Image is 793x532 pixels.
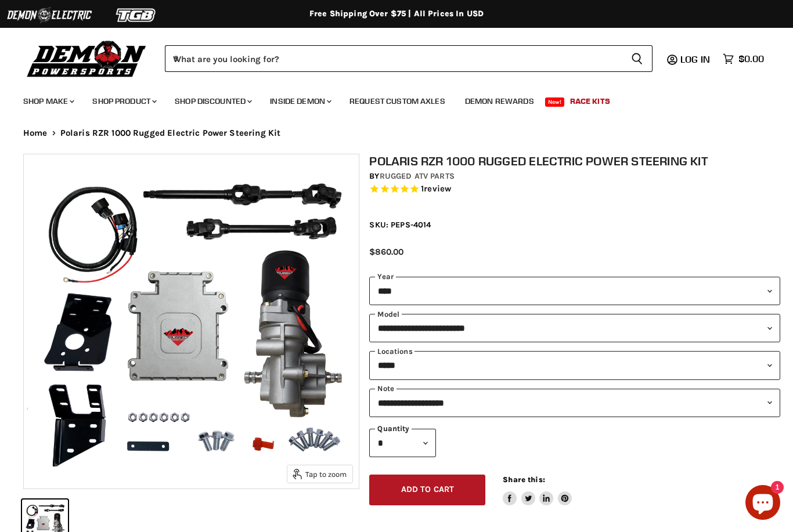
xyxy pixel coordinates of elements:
[369,429,436,457] select: Quantity
[545,97,565,107] span: New!
[369,314,780,342] select: modal-name
[369,389,780,417] select: keys
[287,465,352,483] button: Tap to zoom
[6,4,93,26] img: Demon Electric Logo 2
[341,89,454,113] a: Request Custom Axles
[622,45,653,72] button: Search
[424,183,451,194] span: review
[421,183,451,194] span: 1 reviews
[165,45,653,72] form: Product
[15,85,761,113] ul: Main menu
[675,54,717,64] a: Log in
[680,53,710,65] span: Log in
[401,484,455,494] span: Add to cart
[166,89,259,113] a: Shop Discounted
[369,351,780,379] select: keys
[503,475,572,505] aside: Share this:
[717,50,770,67] a: $0.00
[165,45,622,72] input: When autocomplete results are available use up and down arrows to review and enter to select
[15,89,81,113] a: Shop Make
[369,170,780,183] div: by
[380,171,455,181] a: Rugged ATV Parts
[23,128,48,138] a: Home
[93,4,180,26] img: TGB Logo 2
[738,53,764,64] span: $0.00
[561,89,619,113] a: Race Kits
[369,219,780,231] div: SKU: PEPS-4014
[369,247,403,257] span: $860.00
[84,89,164,113] a: Shop Product
[23,38,150,79] img: Demon Powersports
[742,485,784,523] inbox-online-store-chat: Shopify online store chat
[503,475,545,484] span: Share this:
[24,154,359,489] img: IMAGE
[369,277,780,305] select: year
[369,154,780,168] h1: Polaris RZR 1000 Rugged Electric Power Steering Kit
[60,128,281,138] span: Polaris RZR 1000 Rugged Electric Power Steering Kit
[261,89,338,113] a: Inside Demon
[369,475,485,505] button: Add to cart
[456,89,543,113] a: Demon Rewards
[369,183,780,196] span: Rated 5.0 out of 5 stars 1 reviews
[293,469,347,479] span: Tap to zoom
